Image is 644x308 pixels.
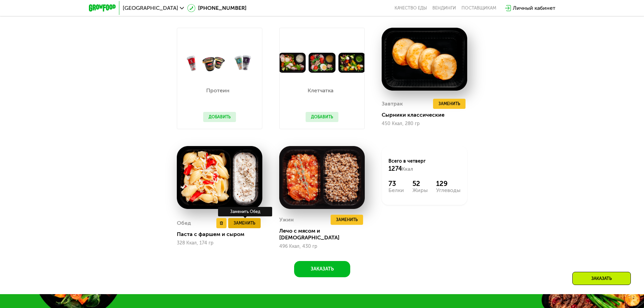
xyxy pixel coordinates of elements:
div: Белки [388,188,404,193]
span: [GEOGRAPHIC_DATA] [123,5,178,11]
button: Заказать [294,261,350,277]
div: Жиры [412,188,428,193]
div: 52 [412,180,428,188]
div: Паста с фаршем и сыром [177,231,268,238]
div: Лечо с мясом и [DEMOGRAPHIC_DATA] [279,228,370,241]
div: Углеводы [436,188,460,193]
span: 1274 [388,165,402,172]
div: 328 Ккал, 174 гр [177,240,262,246]
button: Заменить [331,215,363,225]
a: Качество еды [395,5,427,11]
span: Заменить [336,216,358,223]
button: Заменить [228,218,261,228]
a: Вендинги [432,5,456,11]
a: [PHONE_NUMBER] [187,4,246,12]
div: Сырники классические [382,112,473,118]
span: Ккал [402,166,413,172]
div: Ужин [279,215,294,225]
div: 73 [388,180,404,188]
div: поставщикам [461,5,496,11]
div: Заменить Обед [218,207,272,216]
div: Завтрак [382,99,403,109]
button: Добавить [203,112,236,122]
button: Заменить [433,99,466,109]
div: 129 [436,180,460,188]
span: Заменить [234,220,255,227]
div: Обед [177,218,191,228]
div: 450 Ккал, 280 гр [382,121,467,126]
div: 496 Ккал, 430 гр [279,244,365,249]
div: Заказать [572,272,631,285]
p: Клетчатка [306,88,335,93]
button: Добавить [306,112,338,122]
div: Всего в четверг [388,158,460,173]
p: Протеин [203,88,233,93]
div: Личный кабинет [513,4,555,12]
span: Заменить [438,100,460,107]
